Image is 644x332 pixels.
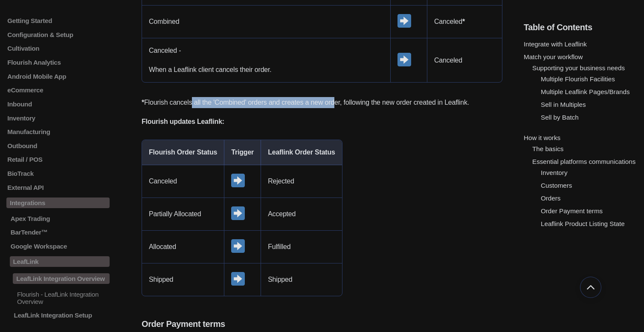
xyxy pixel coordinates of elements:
[13,274,110,284] p: LeafLink Integration Overview
[6,128,110,135] a: Manufacturing
[149,241,217,252] p: Allocated
[434,16,495,27] p: Canceled
[6,291,110,305] a: Flourish - LeafLink Integration Overview
[6,274,110,284] a: LeafLink Integration Overview
[10,229,110,236] p: BarTender™
[524,9,638,319] section: Table of Contents
[541,195,560,202] a: Orders
[6,17,110,24] a: Getting Started
[231,272,245,286] img: image.png
[6,100,110,108] a: Inbound
[397,53,411,66] img: image.png
[16,291,110,305] p: Flourish - LeafLink Integration Overview
[524,53,583,60] a: Match your workflow
[149,274,217,285] p: Shipped
[541,88,630,95] a: Multiple Leaflink Pages/Brands
[580,277,601,298] button: Go back to top of document
[6,156,110,163] a: Retail / POS
[524,23,638,32] h5: Table of Contents
[6,45,110,52] a: Cultivation
[541,220,625,227] a: Leaflink Product Listing State
[532,158,635,165] a: Essential platforms communications
[6,229,110,236] a: BarTender™
[142,319,502,329] h5: Order Payment terms
[268,241,335,252] p: Fulfilled
[6,86,110,94] a: eCommerce
[6,31,110,38] a: Configuration & Setup
[6,197,110,208] a: Integrations
[13,312,110,319] p: LeafLink Integration Setup
[397,14,411,28] img: image.png
[541,101,586,108] a: Sell in Multiples
[532,64,625,72] a: Supporting your business needs
[524,134,560,141] a: How it works
[6,73,110,80] a: Android Mobile App
[268,149,335,156] strong: Leaflink Order Status
[142,97,502,108] p: Flourish cancels all the 'Combined' orders and creates a new order, following the new order creat...
[149,176,217,187] p: Canceled
[6,256,110,267] a: LeafLink
[10,243,110,250] p: Google Workspace
[231,239,245,253] img: image.png
[149,209,217,220] p: Partially Allocated
[10,256,110,267] p: LeafLink
[197,118,224,125] strong: Leaflink:
[142,118,168,125] strong: Flourish
[231,149,254,156] strong: Trigger
[149,16,383,27] p: Combined
[149,64,383,75] p: When a Leaflink client cancels their order.
[6,142,110,149] a: Outbound
[6,312,110,319] a: LeafLink Integration Setup
[532,145,563,152] a: The basics
[541,169,567,176] a: Inventory
[434,55,495,66] p: Canceled
[149,45,383,56] p: Canceled -
[6,114,110,122] a: Inventory
[268,176,335,187] p: Rejected
[231,174,245,187] img: image.png
[231,206,245,220] img: image.png
[10,215,110,222] p: Apex Trading
[541,182,572,189] a: Customers
[6,215,110,222] a: Apex Trading
[541,114,579,121] a: Sell by Batch
[524,40,587,48] a: Integrate with Leaflink
[268,274,335,285] p: Shipped
[6,184,110,191] a: External API
[6,243,110,250] a: Google Workspace
[541,75,615,83] a: Multiple Flourish Facilities
[268,209,335,220] p: Accepted
[541,207,603,215] a: Order Payment terms
[6,170,110,177] a: BioTrack
[149,149,217,156] strong: Flourish Order Status
[170,118,195,125] strong: updates
[6,59,110,66] a: Flourish Analytics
